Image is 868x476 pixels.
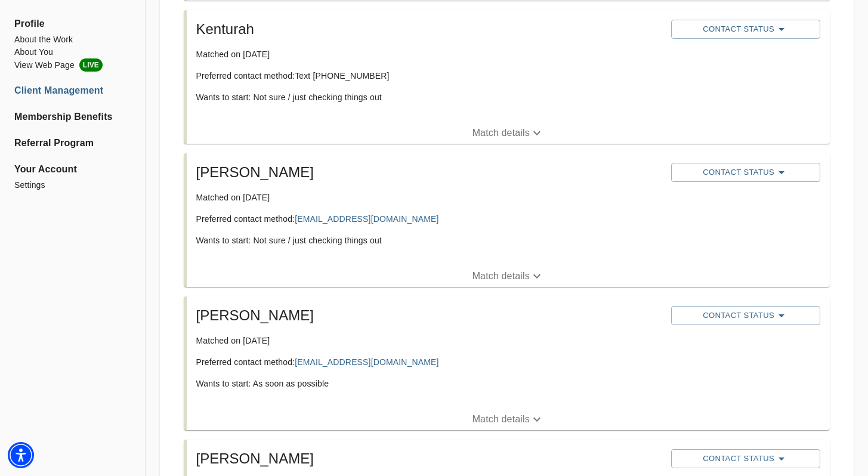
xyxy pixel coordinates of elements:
a: Client Management [14,84,131,98]
a: [EMAIL_ADDRESS][DOMAIN_NAME] [295,357,438,367]
p: Wants to start: Not sure / just checking things out [196,234,662,246]
a: Referral Program [14,136,131,150]
p: Preferred contact method: [196,356,662,368]
button: Match details [187,122,830,144]
a: [EMAIL_ADDRESS][DOMAIN_NAME] [295,214,438,224]
p: Wants to start: As soon as possible [196,378,662,390]
a: About You [14,46,131,58]
span: Your Account [14,162,131,177]
span: Contact Status [677,452,814,466]
p: Match details [472,412,530,426]
a: View Web PageLIVE [14,58,131,72]
a: Membership Benefits [14,110,131,124]
h5: [PERSON_NAME] [196,449,662,468]
p: Match details [472,126,530,140]
button: Contact Status [671,163,820,182]
span: Contact Status [677,308,814,323]
li: View Web Page [14,58,131,72]
span: Profile [14,17,131,31]
p: Preferred contact method: Text [PHONE_NUMBER] [196,70,662,82]
a: About the Work [14,33,131,46]
h5: [PERSON_NAME] [196,306,662,325]
a: Settings [14,179,131,191]
p: Matched on [DATE] [196,335,662,347]
p: Preferred contact method: [196,213,662,225]
button: Match details [187,265,830,287]
span: Contact Status [677,22,814,36]
p: Matched on [DATE] [196,48,662,60]
button: Contact Status [671,20,820,39]
span: LIVE [79,58,103,72]
h5: Kenturah [196,20,662,39]
div: Accessibility Menu [8,442,34,468]
button: Contact Status [671,449,820,468]
p: Matched on [DATE] [196,191,662,203]
span: Contact Status [677,165,814,180]
button: Contact Status [671,306,820,325]
h5: [PERSON_NAME] [196,163,662,182]
p: Match details [472,269,530,283]
button: Match details [187,409,830,430]
p: Wants to start: Not sure / just checking things out [196,91,662,103]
